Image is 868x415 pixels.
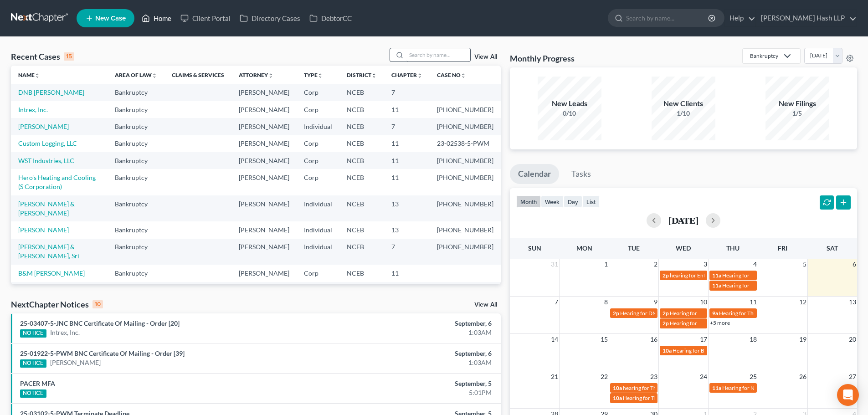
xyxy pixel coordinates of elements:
td: [PHONE_NUMBER] [430,239,501,265]
div: NextChapter Notices [11,299,103,310]
td: NCEB [339,239,384,265]
a: DebtorCC [305,10,356,26]
a: Help [725,10,755,26]
span: 3 [703,259,708,270]
div: 1/10 [652,109,715,118]
td: Bankruptcy [108,282,164,299]
span: Wed [676,244,691,252]
span: Sun [528,244,541,252]
td: 13 [384,195,430,221]
td: Individual [297,221,339,238]
span: 2 [653,259,658,270]
span: 18 [749,334,758,345]
span: 2p [663,310,669,317]
td: [PERSON_NAME] [231,221,297,238]
td: [PERSON_NAME] [231,195,297,221]
div: New Filings [765,98,829,109]
div: Bankruptcy [750,52,778,60]
span: Sat [827,244,838,252]
span: Hearing for The Little Mint, Inc. [623,395,697,401]
span: 11a [712,272,721,279]
td: 11 [384,101,430,118]
a: Districtunfold_more [347,72,377,78]
span: Thu [726,244,740,252]
td: NCEB [339,221,384,238]
td: Bankruptcy [108,239,164,265]
span: 15 [600,334,609,345]
span: 21 [550,371,559,382]
td: Corp [297,282,339,299]
td: [PERSON_NAME] [231,118,297,135]
a: PACER MFA [20,379,55,387]
a: Tasks [563,164,599,184]
div: 1:03AM [340,328,492,337]
span: Hearing for DNB Management, Inc. et [PERSON_NAME] et al [620,310,764,317]
a: [PERSON_NAME] & [PERSON_NAME], Sri [18,243,79,260]
div: September, 6 [340,349,492,358]
span: 6 [852,259,857,270]
div: 1:03AM [340,358,492,367]
button: list [582,195,600,208]
i: unfold_more [152,73,157,78]
span: Hearing for [670,310,697,317]
td: 11 [384,282,430,299]
span: Hearing for [722,282,750,289]
span: 11 [749,297,758,307]
td: [PERSON_NAME] [231,265,297,282]
button: week [541,195,564,208]
th: Claims & Services [164,66,231,84]
td: [PERSON_NAME] [231,152,297,169]
div: September, 6 [340,319,492,328]
span: Hearing for [722,272,750,279]
span: 27 [848,371,857,382]
span: New Case [95,15,126,22]
a: Calendar [510,164,559,184]
a: [PERSON_NAME] [18,123,69,130]
button: month [516,195,541,208]
i: unfold_more [371,73,377,78]
span: 19 [798,334,807,345]
div: New Leads [538,98,601,109]
span: 10 [699,297,708,307]
td: Individual [297,239,339,265]
i: unfold_more [268,73,273,78]
i: unfold_more [35,73,40,78]
span: 5 [802,259,807,270]
td: Bankruptcy [108,221,164,238]
div: 5:01PM [340,388,492,397]
div: 15 [64,52,74,61]
td: 11 [384,152,430,169]
span: 31 [550,259,559,270]
input: Search by name... [626,10,709,26]
div: 1/5 [765,109,829,118]
td: 13 [384,221,430,238]
span: 10a [613,384,622,391]
div: September, 5 [340,379,492,388]
i: unfold_more [417,73,422,78]
td: 7 [384,118,430,135]
td: NCEB [339,265,384,282]
td: [PHONE_NUMBER] [430,152,501,169]
a: +5 more [710,319,730,326]
span: Hearing for [670,320,697,327]
td: 11 [384,169,430,195]
span: 2p [663,272,669,279]
span: 22 [600,371,609,382]
a: Area of Lawunfold_more [115,72,157,78]
span: hearing for The Little Mint, Inc. [623,384,696,391]
span: 25 [749,371,758,382]
td: Bankruptcy [108,265,164,282]
td: [PERSON_NAME] [231,101,297,118]
td: Corp [297,101,339,118]
span: Tue [628,244,640,252]
td: [PERSON_NAME] [231,282,297,299]
td: 11 [384,265,430,282]
div: Open Intercom Messenger [837,384,859,406]
span: Mon [576,244,592,252]
td: [PERSON_NAME] [231,239,297,265]
a: WST Industries, LLC [18,157,74,164]
td: Bankruptcy [108,169,164,195]
td: NCEB [339,135,384,152]
td: [PHONE_NUMBER] [430,169,501,195]
td: Bankruptcy [108,84,164,101]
